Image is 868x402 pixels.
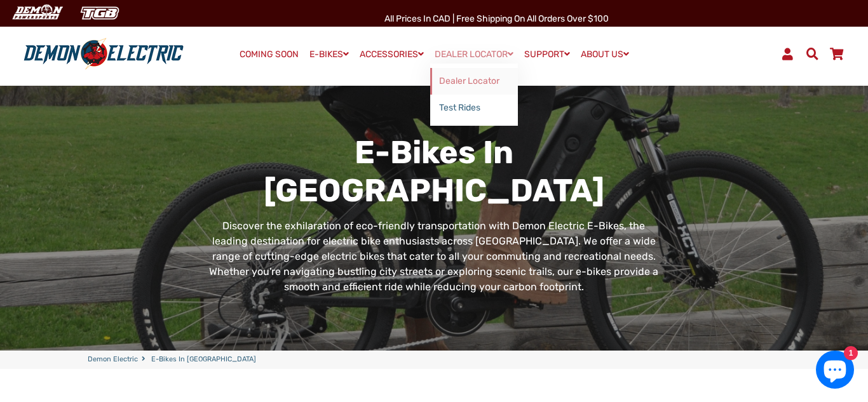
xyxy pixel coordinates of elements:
a: DEALER LOCATOR [430,45,518,64]
span: Discover the exhilaration of eco-friendly transportation with Demon Electric E-Bikes, the leading... [209,220,658,293]
a: E-BIKES [305,45,353,64]
a: ABOUT US [576,45,634,64]
a: SUPPORT [520,45,574,64]
a: COMING SOON [235,46,303,64]
a: Demon Electric [88,354,138,365]
a: Test Rides [430,95,518,121]
span: All Prices in CAD | Free shipping on all orders over $100 [384,13,609,24]
h1: E-Bikes in [GEOGRAPHIC_DATA] [207,133,662,210]
a: Dealer Locator [430,68,518,95]
inbox-online-store-chat: Shopify online store chat [812,351,858,392]
img: Demon Electric [6,3,67,23]
span: E-Bikes in [GEOGRAPHIC_DATA] [151,354,256,365]
img: Demon Electric logo [19,37,188,70]
a: ACCESSORIES [355,45,428,64]
img: TGB Canada [74,3,126,23]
